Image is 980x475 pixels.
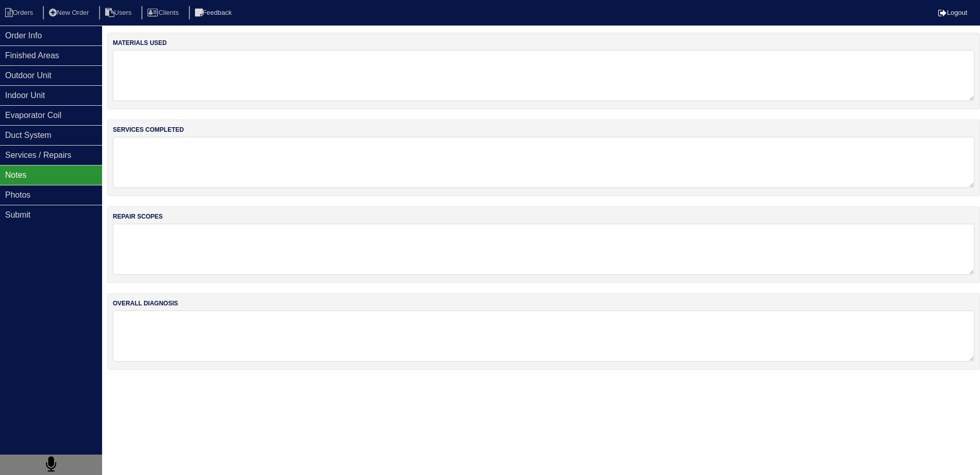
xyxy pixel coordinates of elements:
[141,9,187,16] a: Clients
[113,212,163,221] label: repair scopes
[189,6,240,20] li: Feedback
[113,38,167,47] label: materials used
[99,6,140,20] li: Users
[99,9,140,16] a: Users
[938,9,967,16] a: Logout
[141,6,187,20] li: Clients
[43,9,97,16] a: New Order
[113,299,178,308] label: overall diagnosis
[43,6,97,20] li: New Order
[113,125,184,134] label: services completed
